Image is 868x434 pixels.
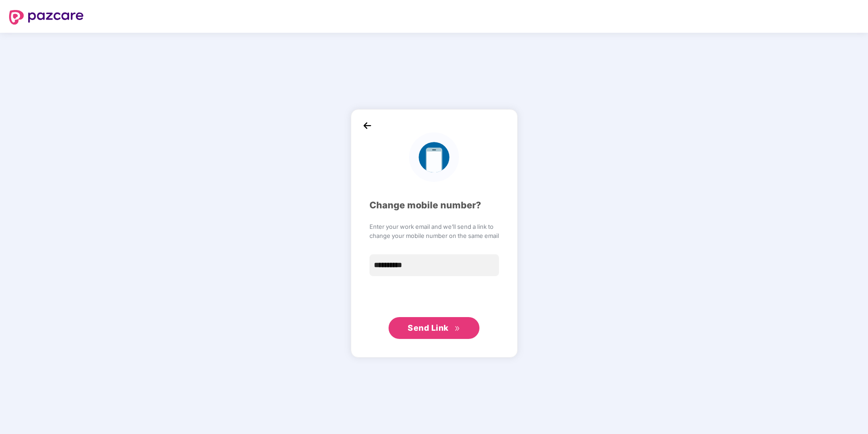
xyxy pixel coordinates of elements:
img: logo [9,10,84,25]
img: back_icon [360,119,374,132]
span: change your mobile number on the same email [369,231,499,240]
span: Send Link [408,323,449,333]
span: Enter your work email and we’ll send a link to [369,222,499,231]
span: double-right [454,326,460,332]
button: Send Linkdouble-right [389,317,479,339]
div: Change mobile number? [369,198,499,212]
img: logo [409,132,459,182]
